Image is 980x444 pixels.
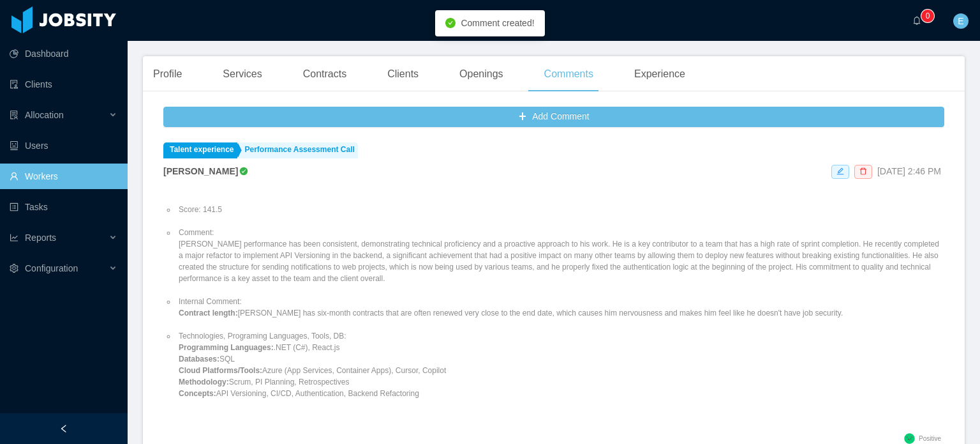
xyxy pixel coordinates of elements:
[179,378,229,387] strong: Methodology:
[10,194,117,220] a: icon: profileTasks
[877,166,941,176] span: [DATE] 2:46 PM
[179,343,274,352] strong: Programming Languages:
[25,110,64,120] span: Allocation
[239,142,358,158] a: Performance Assessment Call
[179,366,262,375] strong: Cloud Platforms/Tools:
[859,167,867,175] i: icon: delete
[449,56,514,92] div: Openings
[10,164,117,189] a: icon: userWorkers
[179,389,216,398] strong: Concepts:
[10,133,117,158] a: icon: robotUsers
[912,16,921,25] i: icon: bell
[176,227,944,284] li: Comment: [PERSON_NAME] performance has been consistent, demonstrating technical proficiency and a...
[377,56,429,92] div: Clients
[445,18,456,28] i: icon: check-circle
[534,56,604,92] div: Comments
[921,10,934,22] sup: 0
[212,56,272,92] div: Services
[176,204,944,215] li: Score: 141.5
[163,142,237,158] a: Talent experience
[176,330,944,399] li: Technologies, Programing Languages, Tools, DB: .NET (C#), React.js SQL Azure (App Services, Conta...
[919,435,941,442] span: Positive
[10,233,19,242] i: icon: line-chart
[624,56,695,92] div: Experience
[836,167,844,175] i: icon: edit
[293,56,357,92] div: Contracts
[176,296,944,319] li: Internal Comment: [PERSON_NAME] has six-month contracts that are often renewed very close to the ...
[958,13,963,29] span: E
[10,41,117,66] a: icon: pie-chartDashboard
[10,111,19,119] i: icon: solution
[143,56,192,92] div: Profile
[10,72,117,97] a: icon: auditClients
[163,166,238,176] strong: [PERSON_NAME]
[179,309,238,318] strong: Contract length:
[25,263,78,273] span: Configuration
[25,233,56,243] span: Reports
[179,355,219,364] strong: Databases:
[163,107,944,127] button: icon: plusAdd Comment
[461,18,534,28] span: Comment created!
[10,264,19,273] i: icon: setting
